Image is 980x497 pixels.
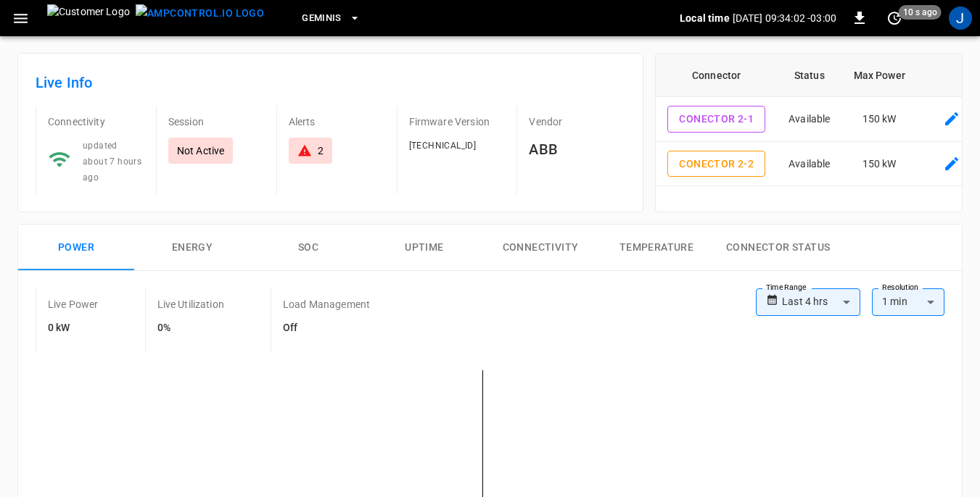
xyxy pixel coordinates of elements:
h6: Off [283,320,370,336]
td: Available [777,97,841,142]
p: Alerts [289,114,385,129]
h6: 0% [157,320,224,336]
td: 150 kW [842,186,917,231]
button: Uptime [366,225,482,271]
button: Connector Status [715,225,841,271]
span: updated about 7 hours ago [83,141,141,183]
p: Firmware Version [409,114,506,129]
div: profile-icon [949,7,972,30]
p: Load Management [283,297,370,312]
div: 1 min [872,288,944,316]
div: Last 4 hrs [782,288,860,316]
h6: 0 kW [48,320,99,336]
label: Resolution [882,282,918,293]
p: Live Utilization [157,297,224,312]
button: Power [18,225,134,271]
td: Faulted [777,186,841,231]
label: Time Range [766,282,807,293]
img: Customer Logo [47,4,130,32]
button: Energy [134,225,250,271]
button: Temperature [598,225,715,271]
p: Session [168,114,265,129]
span: [TECHNICAL_ID] [409,141,477,151]
button: SOC [250,225,366,271]
p: Live Power [48,297,99,312]
button: Conector 2-1 [667,106,765,133]
td: 150 kW [842,97,917,142]
td: Available [777,142,841,187]
th: Connector [656,54,777,97]
th: Max Power [842,54,917,97]
td: 150 kW [842,142,917,187]
button: Conector 2-2 [667,151,765,177]
p: [DATE] 09:34:02 -03:00 [733,11,836,25]
th: Status [777,54,841,97]
p: Vendor [529,114,625,129]
p: Local time [680,11,730,25]
button: Geminis [296,4,366,33]
img: ampcontrol.io logo [136,4,264,22]
p: Not Active [177,143,225,158]
span: 10 s ago [899,5,942,20]
button: set refresh interval [883,7,906,30]
div: 2 [318,143,324,158]
h6: Live Info [36,71,625,94]
button: Connectivity [482,225,598,271]
p: Connectivity [48,114,144,129]
span: Geminis [302,10,342,27]
h6: ABB [529,138,625,161]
